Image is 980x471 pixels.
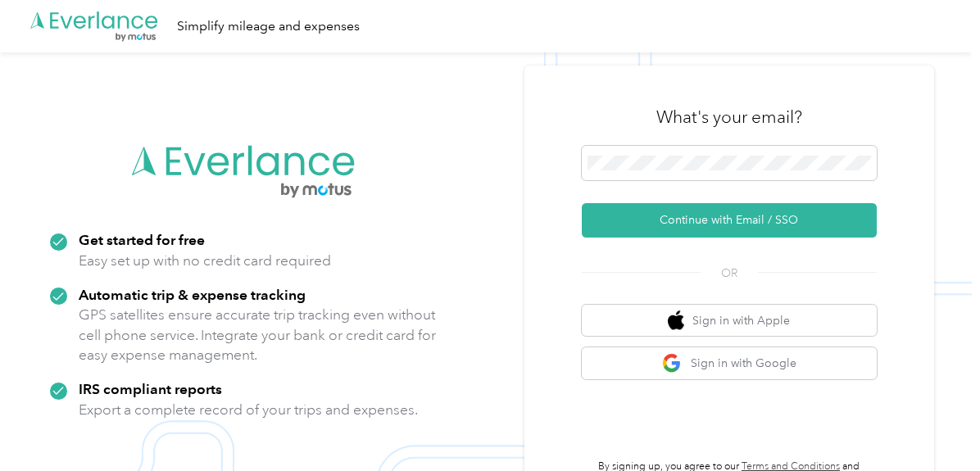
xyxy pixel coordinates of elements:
span: OR [701,265,758,282]
h3: What's your email? [656,106,802,129]
strong: Automatic trip & expense tracking [79,286,306,303]
div: Simplify mileage and expenses [177,16,360,37]
img: apple logo [668,310,684,331]
strong: Get started for free [79,231,205,248]
button: google logoSign in with Google [582,347,877,379]
p: GPS satellites ensure accurate trip tracking even without cell phone service. Integrate your bank... [79,305,437,365]
strong: IRS compliant reports [79,380,222,397]
p: Export a complete record of your trips and expenses. [79,400,418,420]
button: apple logoSign in with Apple [582,305,877,337]
button: Continue with Email / SSO [582,203,877,238]
img: google logo [662,353,683,374]
p: Easy set up with no credit card required [79,251,331,271]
